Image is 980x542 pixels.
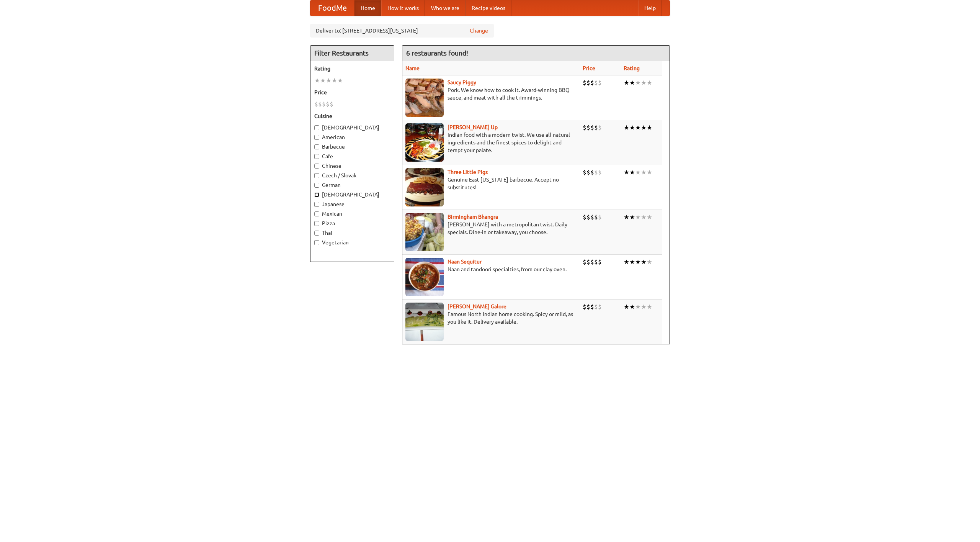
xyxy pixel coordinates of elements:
[594,258,598,266] li: $
[406,49,468,57] ng-pluralize: 6 restaurants found!
[586,168,590,177] li: $
[635,168,641,177] li: ★
[314,112,390,120] h5: Cuisine
[583,303,586,311] li: $
[647,258,652,266] li: ★
[405,65,420,71] a: Name
[314,76,320,85] li: ★
[326,76,332,85] li: ★
[629,79,635,87] li: ★
[314,162,390,170] label: Chinese
[322,100,326,108] li: $
[448,124,498,130] a: [PERSON_NAME] Up
[448,214,498,220] b: Birmingham Bhangra
[314,154,319,159] input: Cafe
[314,219,390,227] label: Pizza
[647,303,652,311] li: ★
[448,303,506,309] a: [PERSON_NAME] Galore
[586,79,590,87] li: $
[405,123,444,162] img: curryup.jpg
[314,202,319,207] input: Japanese
[641,303,647,311] li: ★
[314,133,390,141] label: American
[641,258,647,266] li: ★
[314,144,319,149] input: Barbecue
[314,152,390,160] label: Cafe
[629,258,635,266] li: ★
[405,176,577,191] p: Genuine East [US_STATE] barbecue. Accept no substitutes!
[314,125,319,130] input: [DEMOGRAPHIC_DATA]
[314,240,319,245] input: Vegetarian
[586,213,590,221] li: $
[586,303,590,311] li: $
[624,303,629,311] li: ★
[583,123,586,132] li: $
[326,100,330,108] li: $
[405,79,444,117] img: saucy.jpg
[594,213,598,221] li: $
[598,213,602,221] li: $
[641,79,647,87] li: ★
[354,0,381,16] a: Home
[624,258,629,266] li: ★
[598,123,602,132] li: $
[635,79,641,87] li: ★
[314,124,390,131] label: [DEMOGRAPHIC_DATA]
[314,183,319,188] input: German
[314,173,319,178] input: Czech / Slovak
[629,213,635,221] li: ★
[314,200,390,208] label: Japanese
[330,100,333,108] li: $
[590,168,594,177] li: $
[310,0,354,16] a: FoodMe
[314,221,319,226] input: Pizza
[465,0,511,16] a: Recipe videos
[405,221,577,236] p: [PERSON_NAME] with a metropolitan twist. Daily specials. Dine-in or takeaway, you choose.
[647,168,652,177] li: ★
[405,168,444,206] img: littlepigs.jpg
[583,168,586,177] li: $
[405,213,444,251] img: bhangra.jpg
[314,88,390,96] h5: Price
[647,79,652,87] li: ★
[314,231,319,236] input: Thai
[314,211,319,216] input: Mexican
[647,213,652,221] li: ★
[635,213,641,221] li: ★
[641,168,647,177] li: ★
[332,76,337,85] li: ★
[647,123,652,132] li: ★
[641,123,647,132] li: ★
[314,172,390,179] label: Czech / Slovak
[635,123,641,132] li: ★
[314,65,390,72] h5: Rating
[583,258,586,266] li: $
[405,303,444,341] img: currygalore.jpg
[583,65,595,71] a: Price
[594,79,598,87] li: $
[598,258,602,266] li: $
[583,79,586,87] li: $
[590,123,594,132] li: $
[320,76,326,85] li: ★
[590,79,594,87] li: $
[405,265,577,273] p: Naan and tandoori specialties, from our clay oven.
[448,259,482,265] a: Naan Sequitur
[314,192,319,197] input: [DEMOGRAPHIC_DATA]
[314,181,390,189] label: German
[586,258,590,266] li: $
[448,169,488,175] a: Three Little Pigs
[624,79,629,87] li: ★
[314,239,390,246] label: Vegetarian
[448,79,476,85] a: Saucy Piggy
[314,164,319,169] input: Chinese
[405,258,444,296] img: naansequitur.jpg
[310,46,394,61] h4: Filter Restaurants
[638,0,662,16] a: Help
[629,168,635,177] li: ★
[310,24,494,38] div: Deliver to: [STREET_ADDRESS][US_STATE]
[594,123,598,132] li: $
